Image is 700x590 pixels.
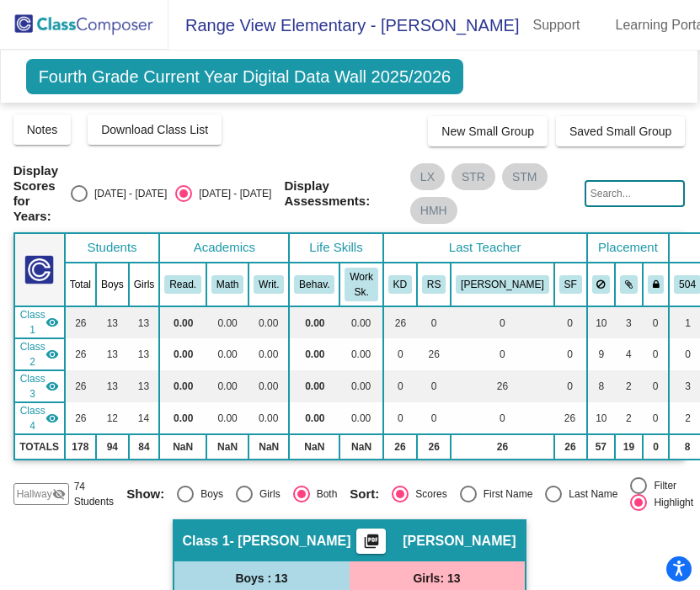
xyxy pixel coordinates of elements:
td: NaN [159,434,206,460]
div: Girls [253,486,281,502]
th: Keep with teacher [643,263,670,306]
td: 13 [96,306,129,338]
td: 0.00 [159,306,206,338]
td: 0.00 [339,306,382,338]
div: Boys [194,486,223,502]
td: 13 [96,338,129,370]
span: Display Scores for Years: [13,163,58,224]
td: 2 [615,402,643,434]
mat-icon: visibility_off [52,487,66,501]
td: 0.00 [159,402,206,434]
button: Read. [164,275,201,294]
td: 13 [129,370,160,402]
span: Display Assessments: [284,178,397,209]
td: 0 [451,338,553,370]
span: Show: [126,486,164,502]
div: [DATE] - [DATE] [192,186,271,201]
td: 0.00 [339,338,382,370]
td: Susan Fitzpatrick - Fitzpatrick [14,402,65,434]
td: 0.00 [206,306,248,338]
th: Keep with students [615,263,643,306]
td: 26 [65,402,96,434]
th: Kim Daniels [383,263,417,306]
button: Print Students Details [356,529,386,554]
td: 26 [451,434,553,460]
span: - [PERSON_NAME] [230,533,351,550]
td: NaN [289,434,339,460]
th: Jennifer Anaya [451,263,553,306]
span: Class 2 [20,339,45,369]
div: Filter [647,478,676,493]
td: 0 [417,370,451,402]
td: 3 [615,306,643,338]
td: 0.00 [248,338,289,370]
td: NaN [339,434,382,460]
td: Kim Daniels - Daniels [14,306,65,338]
button: Work Sk. [345,268,377,301]
button: RS [422,275,446,294]
button: [PERSON_NAME] [456,275,548,294]
td: 13 [129,338,160,370]
span: Saved Small Group [569,125,671,138]
td: 0 [383,402,417,434]
td: 13 [129,306,160,338]
td: 0 [451,306,553,338]
td: 0 [643,370,670,402]
td: 26 [451,370,553,402]
td: 12 [96,402,129,434]
th: Boys [96,263,129,306]
span: Class 1 [183,533,230,550]
th: Total [65,263,96,306]
div: Highlight [647,495,693,510]
td: 0.00 [159,338,206,370]
td: 2 [615,370,643,402]
td: 0.00 [248,370,289,402]
td: 57 [587,434,616,460]
mat-icon: visibility [45,348,59,361]
td: 94 [96,434,129,460]
td: 0.00 [206,402,248,434]
td: 0 [554,338,587,370]
td: 26 [383,306,417,338]
td: 9 [587,338,616,370]
td: NaN [248,434,289,460]
th: Life Skills [289,233,382,263]
th: Academics [159,233,289,263]
td: 0 [643,402,670,434]
td: 26 [383,434,417,460]
td: 0 [643,338,670,370]
button: Behav. [294,275,334,294]
mat-icon: visibility [45,316,59,329]
td: 0.00 [289,338,339,370]
td: Jennifer Anaya - Anaya [14,370,65,402]
button: New Small Group [428,116,548,146]
td: 4 [615,338,643,370]
td: 26 [554,402,587,434]
td: 26 [554,434,587,460]
td: 0 [643,434,670,460]
span: Download Class List [101,123,208,136]
td: 19 [615,434,643,460]
mat-icon: visibility [45,412,59,425]
th: Students [65,233,160,263]
mat-chip: STR [452,163,495,190]
td: 10 [587,402,616,434]
th: Keep away students [587,263,616,306]
mat-chip: LX [410,163,445,190]
td: NaN [206,434,248,460]
button: KD [388,275,412,294]
span: Notes [27,123,58,136]
span: Class 1 [20,307,45,338]
td: TOTALS [14,434,65,460]
td: 0.00 [289,402,339,434]
mat-icon: visibility [45,380,59,393]
th: Last Teacher [383,233,587,263]
span: New Small Group [441,125,534,138]
th: Girls [129,263,160,306]
th: Susan Fitzpatrick [554,263,587,306]
td: 0.00 [248,402,289,434]
span: Class 3 [20,371,45,401]
div: Scores [409,486,446,502]
td: 0 [451,402,553,434]
div: Both [310,486,338,502]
